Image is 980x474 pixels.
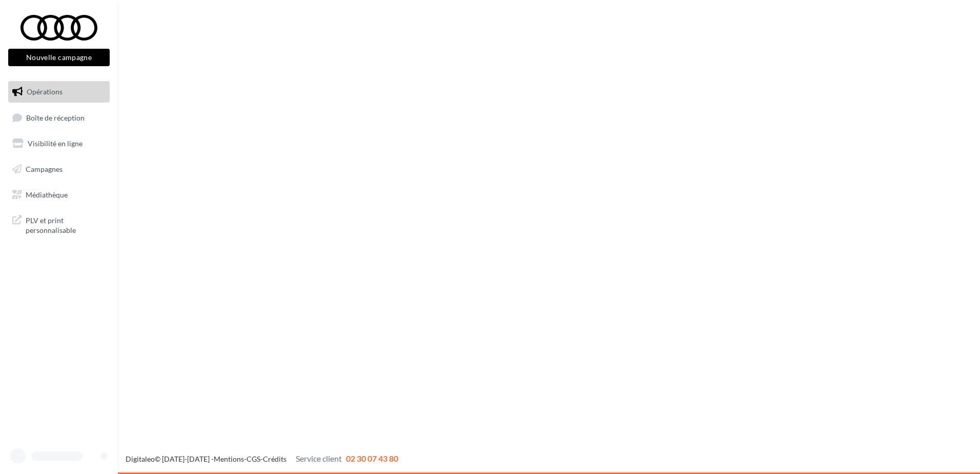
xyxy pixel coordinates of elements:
a: Campagnes [6,159,112,180]
a: Visibilité en ligne [6,133,112,154]
span: Visibilité en ligne [28,139,83,148]
span: Boîte de réception [26,113,85,122]
a: Médiathèque [6,184,112,206]
span: 02 30 07 43 80 [346,453,398,463]
button: Nouvelle campagne [8,49,110,66]
span: Campagnes [26,165,63,173]
span: Opérations [27,87,63,96]
a: CGS [247,455,260,463]
a: Crédits [263,455,287,463]
a: PLV et print personnalisable [6,209,112,240]
span: © [DATE]-[DATE] - - - [126,455,398,463]
span: Service client [296,453,342,463]
span: PLV et print personnalisable [26,213,106,235]
a: Opérations [6,81,112,103]
span: Médiathèque [26,190,68,199]
a: Boîte de réception [6,107,112,129]
a: Digitaleo [126,455,155,463]
a: Mentions [214,455,244,463]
